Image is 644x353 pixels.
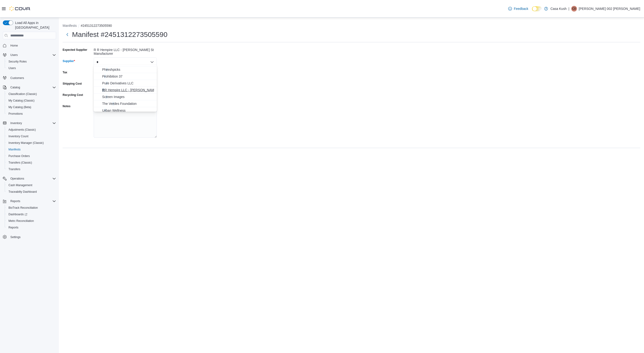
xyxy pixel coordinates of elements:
[5,126,58,133] button: Adjustments (Classic)
[8,128,36,132] span: Adjustments (Classic)
[7,91,56,97] span: Classification (Classic)
[8,52,56,58] span: Users
[5,218,58,224] button: Metrc Reconciliation
[8,190,37,194] span: Traceabilty Dashboard
[8,43,56,48] span: Home
[8,75,56,81] span: Customers
[8,85,56,90] span: Catalog
[7,166,22,172] a: Transfers
[63,48,87,52] label: Expected Supplier
[8,141,44,145] span: Inventory Manager (Classic)
[5,153,58,159] button: Purchase Orders
[7,104,33,110] a: My Catalog (Beta)
[10,235,20,239] span: Settings
[10,86,20,89] span: Catalog
[8,206,38,210] span: BioTrack Reconciliation
[5,58,58,65] button: Security Roles
[7,218,56,224] span: Metrc Reconciliation
[7,160,56,165] span: Transfers (Classic)
[550,6,566,12] p: Casa Kush
[7,140,56,146] span: Inventory Manager (Classic)
[8,176,26,181] button: Operations
[150,60,154,64] button: Close list of options
[5,97,58,104] button: My Catalog (Classic)
[94,80,157,87] button: Pure Derivatives LLC
[7,98,56,103] span: My Catalog (Classic)
[1,42,58,49] button: Home
[8,85,22,90] button: Catalog
[10,177,24,180] span: Operations
[10,199,20,203] span: Reports
[7,212,29,217] a: Dashboards
[7,153,56,159] span: Purchase Orders
[7,147,56,152] span: Manifests
[8,105,31,109] span: My Catalog (Beta)
[7,127,56,133] span: Adjustments (Classic)
[7,182,34,188] a: Cash Management
[7,133,56,139] span: Inventory Count
[8,183,32,187] span: Cash Management
[1,74,58,81] button: Customers
[5,204,58,211] button: BioTrack Reconciliation
[506,4,530,13] a: Feedback
[1,175,58,182] button: Operations
[13,20,56,30] span: Load All Apps in [GEOGRAPHIC_DATA]
[568,6,569,12] p: |
[532,6,542,11] input: Dark Mode
[8,92,37,96] span: Classification (Classic)
[8,234,22,240] a: Settings
[5,110,58,117] button: Promotions
[7,205,56,211] span: BioTrack Reconciliation
[7,189,39,195] a: Traceabilty Dashboard
[1,52,58,58] button: Users
[7,98,36,103] a: My Catalog (Classic)
[5,166,58,173] button: Transfers
[81,24,112,27] button: #2451312273505590
[8,134,28,138] span: Inventory Count
[571,6,577,12] div: Carolyn 002 Nunez
[10,44,18,47] span: Home
[8,99,35,102] span: My Catalog (Classic)
[8,167,20,171] span: Transfers
[7,166,56,172] span: Transfers
[1,120,58,126] button: Inventory
[7,153,32,159] a: Purchase Orders
[94,107,157,114] button: Urban Wellness
[5,146,58,153] button: Manifests
[8,75,26,81] a: Customers
[7,160,34,165] a: Transfers (Classic)
[63,23,640,29] nav: An example of EuiBreadcrumbs
[514,6,528,11] span: Feedback
[94,94,157,100] button: Screen Images
[8,198,22,204] button: Reports
[579,6,640,12] p: [PERSON_NAME] 002 [PERSON_NAME]
[7,205,40,211] a: BioTrack Reconciliation
[5,188,58,195] button: Traceabilty Dashboard
[94,46,157,55] div: R R Hempire LLC - [PERSON_NAME] St Manufacturer
[7,65,18,71] a: Users
[5,91,58,97] button: Classification (Classic)
[5,133,58,140] button: Inventory Count
[7,147,22,152] a: Manifests
[8,176,56,181] span: Operations
[7,104,56,110] span: My Catalog (Beta)
[7,133,30,139] a: Inventory Count
[63,71,67,74] label: Tax
[5,104,58,110] button: My Catalog (Beta)
[7,140,46,146] a: Inventory Manager (Classic)
[94,87,157,94] button: R R Hempire LLC - Ralph St Manufacturer
[5,65,58,71] button: Users
[63,93,83,97] label: Recycling Cost
[10,121,22,125] span: Inventory
[7,111,56,117] span: Promotions
[5,140,58,146] button: Inventory Manager (Classic)
[8,66,16,70] span: Users
[7,225,56,230] span: Reports
[5,224,58,231] button: Reports
[8,234,56,240] span: Settings
[8,52,20,58] button: Users
[72,30,167,39] h1: Manifest #2451312273505590
[63,104,70,108] label: Notes
[8,60,27,63] span: Security Roles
